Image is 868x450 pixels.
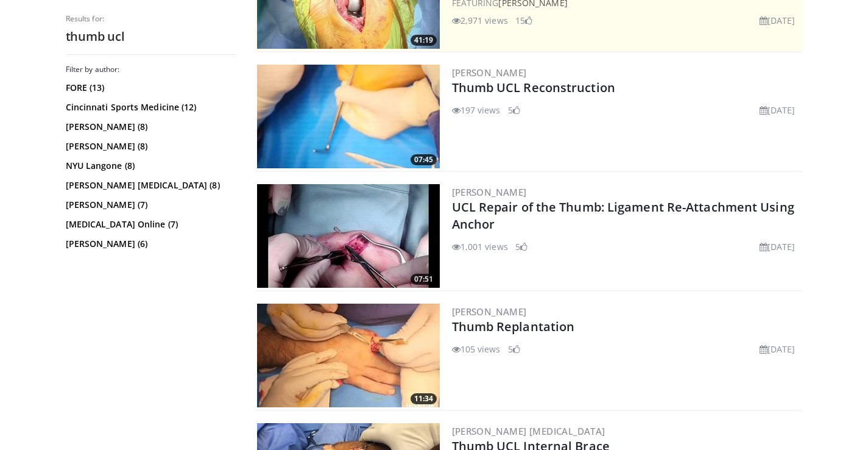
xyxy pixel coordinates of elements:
a: [PERSON_NAME] [452,305,527,318]
span: 41:19 [411,35,437,46]
li: 1,001 views [452,240,508,253]
a: Cincinnati Sports Medicine (12) [66,101,233,113]
h3: Filter by author: [66,65,236,74]
li: [DATE] [760,14,796,27]
img: 1db775ff-40cc-47dd-b7d5-0f20e14bca41.300x170_q85_crop-smart_upscale.jpg [257,184,440,288]
a: [MEDICAL_DATA] Online (7) [66,218,233,230]
span: 07:45 [411,154,437,165]
a: [PERSON_NAME] (8) [66,121,233,133]
img: 86f7a411-b29c-4241-a97c-6b2d26060ca0.300x170_q85_crop-smart_upscale.jpg [257,304,440,407]
a: [PERSON_NAME] [MEDICAL_DATA] (8) [66,179,233,191]
a: [PERSON_NAME] (6) [66,238,233,250]
a: 07:51 [257,184,440,288]
a: [PERSON_NAME] (7) [66,199,233,211]
a: NYU Langone (8) [66,160,233,172]
a: Thumb UCL Reconstruction [452,79,615,96]
li: 5 [508,104,520,116]
a: [PERSON_NAME] (8) [66,140,233,152]
img: 7d8b3c25-a9a4-459b-b693-7f169858dc52.300x170_q85_crop-smart_upscale.jpg [257,65,440,168]
li: 15 [515,14,532,27]
li: [DATE] [760,104,796,116]
a: [PERSON_NAME] [452,66,527,79]
li: [DATE] [760,240,796,253]
a: 07:45 [257,65,440,168]
li: 197 views [452,104,501,116]
span: 07:51 [411,274,437,285]
li: 5 [515,240,528,253]
li: 5 [508,343,520,355]
a: [PERSON_NAME] [452,186,527,198]
li: 105 views [452,343,501,355]
a: [PERSON_NAME] [MEDICAL_DATA] [452,425,605,437]
li: [DATE] [760,343,796,355]
a: 11:34 [257,304,440,407]
a: FORE (13) [66,82,233,94]
li: 2,971 views [452,14,508,27]
a: UCL Repair of the Thumb: Ligament Re-Attachment Using Anchor [452,199,794,232]
h2: thumb ucl [66,29,236,45]
span: 11:34 [411,393,437,404]
a: Thumb Replantation [452,318,575,335]
p: Results for: [66,14,236,24]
